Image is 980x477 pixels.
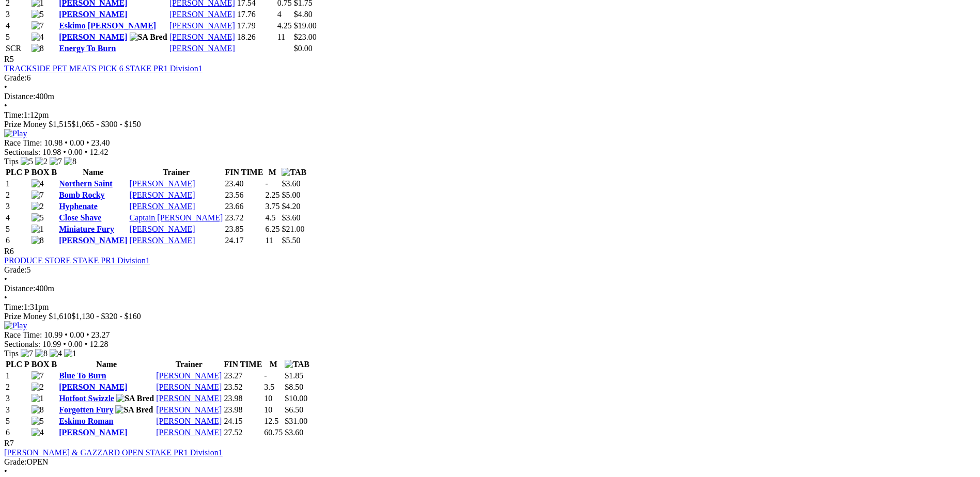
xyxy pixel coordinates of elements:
[24,168,29,177] span: P
[86,330,89,339] span: •
[51,168,57,177] span: B
[4,303,24,311] span: Time:
[24,360,29,369] span: P
[4,312,976,321] div: Prize Money $1,610
[5,224,30,234] td: 5
[4,73,976,83] div: 6
[277,10,282,19] text: 4
[4,83,7,91] span: •
[282,179,300,188] span: $3.60
[263,359,283,370] th: M
[32,33,44,42] img: 4
[42,340,61,348] span: 10.99
[156,428,222,437] a: [PERSON_NAME]
[4,293,7,302] span: •
[4,64,203,73] a: TRACKSIDE PET MEATS PICK 6 STAKE PR1 Division1
[5,371,30,381] td: 1
[264,428,283,437] text: 60.75
[4,284,976,293] div: 400m
[5,427,30,438] td: 6
[70,138,84,147] span: 0.00
[285,371,303,380] span: $1.85
[32,417,44,426] img: 5
[5,43,30,54] td: SCR
[35,349,48,358] img: 8
[223,393,262,404] td: 23.98
[5,179,30,189] td: 1
[5,32,30,42] td: 5
[59,190,104,199] a: Bomb Rocky
[156,383,222,391] a: [PERSON_NAME]
[59,428,127,437] a: [PERSON_NAME]
[6,360,22,369] span: PLC
[32,213,44,222] img: 5
[32,21,44,30] img: 7
[4,467,7,475] span: •
[277,21,292,30] text: 4.25
[4,284,35,293] span: Distance:
[5,9,30,20] td: 3
[32,394,44,403] img: 1
[130,236,195,245] a: [PERSON_NAME]
[4,448,223,457] a: [PERSON_NAME] & GAZZARD OPEN STAKE PR1 Division1
[32,225,44,234] img: 1
[32,44,44,53] img: 8
[294,33,317,41] span: $23.00
[265,202,279,211] text: 3.75
[169,44,235,53] a: [PERSON_NAME]
[59,213,101,222] a: Close Shave
[5,21,30,31] td: 4
[5,405,30,415] td: 3
[4,256,150,265] a: PRODUCE STORE STAKE PR1 Division1
[4,457,27,466] span: Grade:
[32,360,50,369] span: BOX
[4,101,7,110] span: •
[264,405,272,414] text: 10
[4,110,24,119] span: Time:
[282,225,304,233] span: $21.00
[65,138,68,147] span: •
[85,148,88,156] span: •
[4,138,42,147] span: Race Time:
[4,275,7,283] span: •
[59,225,114,233] a: Miniature Fury
[4,321,27,330] img: Play
[32,202,44,211] img: 2
[130,202,195,211] a: [PERSON_NAME]
[32,236,44,245] img: 8
[91,138,110,147] span: 23.40
[35,157,48,166] img: 2
[65,330,68,339] span: •
[89,148,108,156] span: 12.42
[59,10,127,19] a: [PERSON_NAME]
[68,340,83,348] span: 0.00
[224,235,263,246] td: 24.17
[265,190,279,199] text: 2.25
[156,405,222,414] a: [PERSON_NAME]
[58,359,154,370] th: Name
[59,394,114,403] a: Hotfoot Swizzle
[58,167,128,178] th: Name
[4,265,27,274] span: Grade:
[5,393,30,404] td: 3
[64,349,76,358] img: 1
[156,371,222,380] a: [PERSON_NAME]
[4,157,19,166] span: Tips
[59,236,127,245] a: [PERSON_NAME]
[4,340,40,348] span: Sectionals:
[32,179,44,188] img: 4
[42,148,61,156] span: 10.98
[223,416,262,426] td: 24.15
[130,33,167,42] img: SA Bred
[285,360,309,369] img: TAB
[4,92,35,101] span: Distance:
[264,394,272,403] text: 10
[89,340,108,348] span: 12.28
[130,179,195,188] a: [PERSON_NAME]
[265,236,273,245] text: 11
[63,148,66,156] span: •
[5,201,30,212] td: 3
[44,330,63,339] span: 10.99
[59,405,113,414] a: Forgotten Fury
[4,120,976,129] div: Prize Money $1,515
